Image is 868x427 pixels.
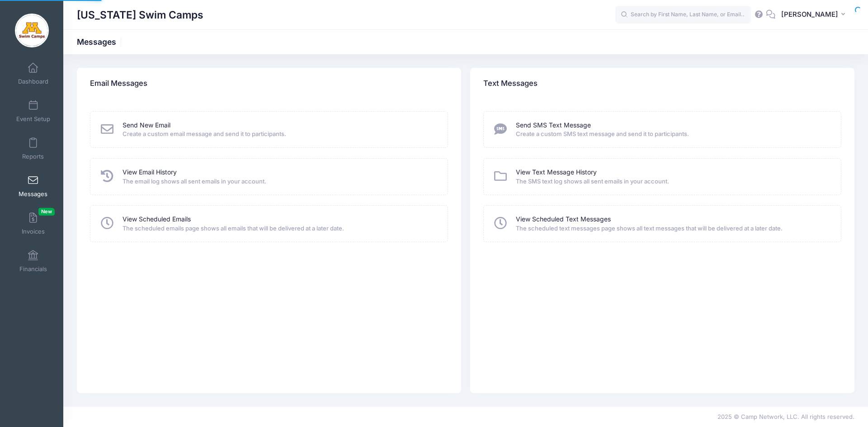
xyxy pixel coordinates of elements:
a: View Scheduled Text Messages [516,215,611,224]
span: Create a custom email message and send it to participants. [123,130,436,139]
span: Event Setup [16,115,50,123]
span: Dashboard [18,78,48,85]
img: Minnesota Swim Camps [15,14,49,47]
a: InvoicesNew [12,208,55,239]
a: Financials [12,245,55,277]
a: View Scheduled Emails [123,215,191,224]
input: Search by First Name, Last Name, or Email... [615,6,751,24]
h1: Messages [77,37,124,47]
span: The email log shows all sent emails in your account. [123,177,436,186]
h1: [US_STATE] Swim Camps [77,5,203,25]
span: Invoices [22,228,45,235]
a: Send New Email [123,121,170,130]
a: Messages [12,170,55,202]
a: View Email History [123,168,177,177]
a: Dashboard [12,58,55,89]
span: Financials [19,265,47,273]
span: The scheduled text messages page shows all text messages that will be delivered at a later date. [516,224,829,233]
a: Reports [12,133,55,164]
h4: Text Messages [483,71,538,97]
span: Messages [19,190,47,198]
span: The SMS text log shows all sent emails in your account. [516,177,829,186]
span: Create a custom SMS text message and send it to participants. [516,130,829,139]
span: 2025 © Camp Network, LLC. All rights reserved. [717,413,854,420]
button: [PERSON_NAME] [775,5,854,25]
h4: Email Messages [90,71,147,97]
span: Reports [22,153,44,160]
a: Event Setup [12,95,55,127]
span: New [38,208,55,216]
a: Send SMS Text Message [516,121,591,130]
span: The scheduled emails page shows all emails that will be delivered at a later date. [123,224,436,233]
a: View Text Message History [516,168,597,177]
span: [PERSON_NAME] [781,9,838,19]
